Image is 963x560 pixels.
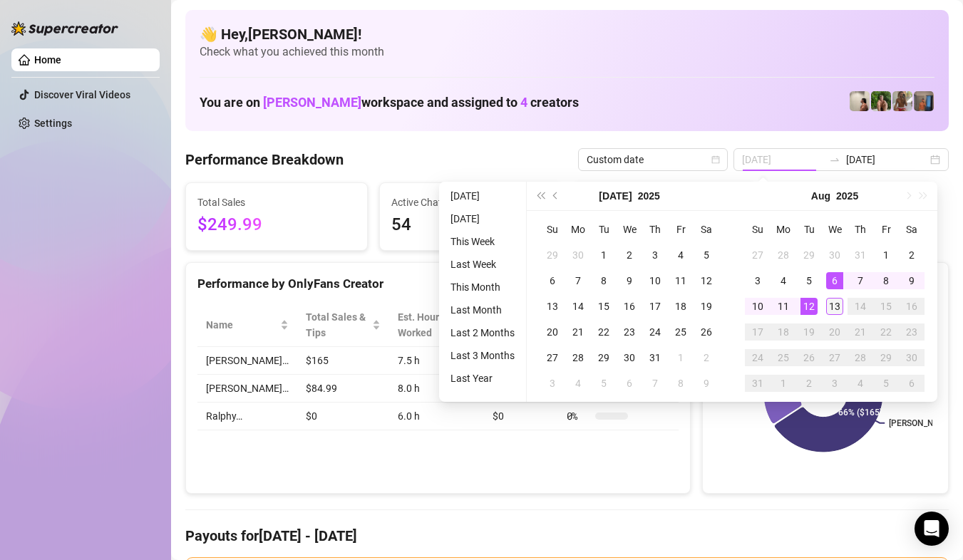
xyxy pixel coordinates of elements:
[771,242,796,268] td: 2025-07-28
[185,526,949,546] h4: Payouts for [DATE] - [DATE]
[899,242,925,268] td: 2025-08-02
[848,242,873,268] td: 2025-07-31
[694,319,719,345] td: 2025-07-26
[749,247,766,264] div: 27
[263,95,361,110] span: [PERSON_NAME]
[445,233,520,250] li: This Week
[899,345,925,370] td: 2025-08-30
[873,242,899,268] td: 2025-08-01
[617,268,642,294] td: 2025-07-09
[771,294,796,319] td: 2025-08-11
[698,349,715,366] div: 2
[206,317,277,333] span: Name
[587,149,719,170] span: Custom date
[638,182,660,210] button: Choose a year
[642,217,668,242] th: Th
[796,345,822,370] td: 2025-08-26
[771,370,796,396] td: 2025-09-01
[903,272,920,289] div: 9
[800,247,818,264] div: 29
[668,319,694,345] td: 2025-07-25
[642,294,668,319] td: 2025-07-17
[391,195,550,210] span: Active Chats
[565,294,591,319] td: 2025-07-14
[544,323,561,341] div: 20
[570,323,587,341] div: 21
[540,268,565,294] td: 2025-07-06
[668,345,694,370] td: 2025-08-01
[445,256,520,273] li: Last Week
[915,512,949,546] div: Open Intercom Messenger
[852,247,869,264] div: 31
[698,323,715,341] div: 26
[520,95,527,110] span: 4
[800,375,818,392] div: 2
[668,370,694,396] td: 2025-08-08
[836,182,858,210] button: Choose a year
[800,298,818,315] div: 12
[848,268,873,294] td: 2025-08-07
[570,349,587,366] div: 28
[694,370,719,396] td: 2025-08-09
[617,242,642,268] td: 2025-07-02
[565,268,591,294] td: 2025-07-07
[197,304,297,347] th: Name
[877,247,895,264] div: 1
[642,319,668,345] td: 2025-07-24
[540,319,565,345] td: 2025-07-20
[642,345,668,370] td: 2025-07-31
[591,319,617,345] td: 2025-07-22
[621,272,638,289] div: 9
[389,347,484,375] td: 7.5 h
[570,247,587,264] div: 30
[848,319,873,345] td: 2025-08-21
[850,91,870,111] img: Ralphy
[591,370,617,396] td: 2025-08-05
[694,294,719,319] td: 2025-07-19
[899,217,925,242] th: Sa
[826,323,843,341] div: 20
[899,370,925,396] td: 2025-09-06
[775,375,792,392] div: 1
[197,403,297,430] td: Ralphy…
[591,345,617,370] td: 2025-07-29
[822,345,848,370] td: 2025-08-27
[903,298,920,315] div: 16
[565,370,591,396] td: 2025-08-04
[595,349,612,366] div: 29
[200,44,934,60] span: Check what you achieved this month
[771,217,796,242] th: Mo
[848,294,873,319] td: 2025-08-14
[848,345,873,370] td: 2025-08-28
[877,298,895,315] div: 15
[698,272,715,289] div: 12
[852,272,869,289] div: 7
[899,319,925,345] td: 2025-08-23
[621,323,638,341] div: 23
[34,89,130,100] a: Discover Viral Videos
[749,375,766,392] div: 31
[647,298,664,315] div: 17
[391,212,550,239] span: 54
[617,294,642,319] td: 2025-07-16
[647,272,664,289] div: 10
[775,323,792,341] div: 18
[749,323,766,341] div: 17
[570,272,587,289] div: 7
[899,268,925,294] td: 2025-08-09
[621,375,638,392] div: 6
[822,319,848,345] td: 2025-08-20
[445,370,520,387] li: Last Year
[877,323,895,341] div: 22
[711,155,720,164] span: calendar
[822,268,848,294] td: 2025-08-06
[694,345,719,370] td: 2025-08-02
[903,247,920,264] div: 2
[591,268,617,294] td: 2025-07-08
[642,370,668,396] td: 2025-08-07
[34,54,61,66] a: Home
[775,247,792,264] div: 28
[873,268,899,294] td: 2025-08-08
[540,217,565,242] th: Su
[800,272,818,289] div: 5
